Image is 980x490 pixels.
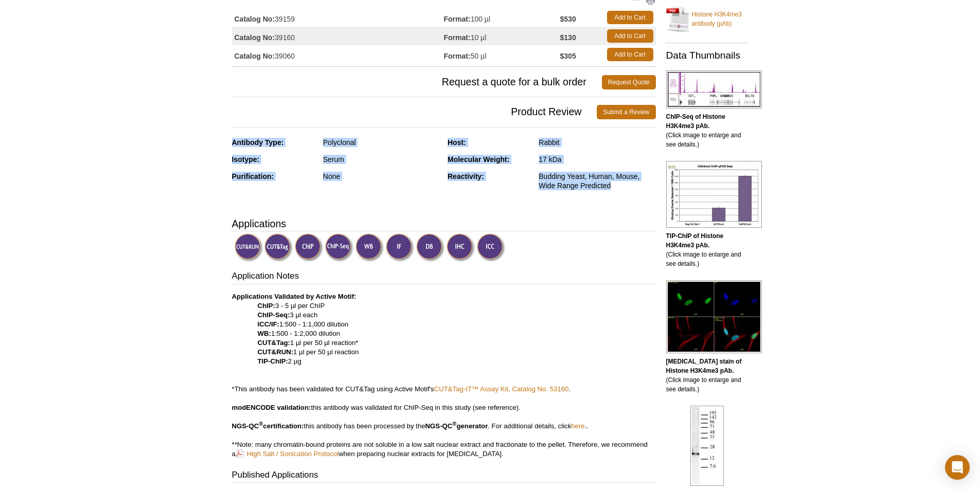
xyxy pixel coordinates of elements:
h2: Data Thumbnails [666,51,749,60]
img: Histone H3K4me3 antibody (pAb) tested by immunofluorescence. [666,280,762,353]
b: [MEDICAL_DATA] stain of Histone H3K4me3 pAb. [666,358,742,374]
b: modENCODE validation: [232,404,311,411]
strong: Format: [444,51,471,61]
strong: Format: [444,33,471,42]
strong: Host: [448,138,466,147]
h3: Applications [232,216,656,231]
a: Submit a Review [597,105,655,119]
strong: Catalog No: [235,33,275,42]
strong: Molecular Weight: [448,155,509,164]
img: Immunocytochemistry Validated [477,233,505,262]
img: Histone H3K4me3 antibody (pAb) tested by Western blot. [690,406,724,486]
div: Rabbit [539,138,655,147]
img: Immunofluorescence Validated [386,233,414,262]
strong: TIP-ChIP: [258,357,288,365]
span: Request a quote for a bulk order [232,75,602,89]
img: ChIP Validated [295,233,323,262]
h3: Application Notes [232,270,656,284]
b: NGS-QC certification: [232,422,304,430]
img: Dot Blot Validated [416,233,444,262]
strong: Antibody Type: [232,138,284,147]
strong: Reactivity: [448,172,484,180]
a: Histone H3K4me3 antibody (pAb) [666,4,749,34]
strong: Isotype: [232,155,260,164]
a: High Salt / Sonication Protocol [236,449,338,459]
td: 50 µl [444,45,560,64]
a: Add to Cart [607,29,653,43]
b: NGS-QC generator [425,422,488,430]
div: 17 kDa [539,155,655,164]
td: 10 µl [444,27,560,45]
div: Serum [323,155,440,164]
img: ChIP-Seq Validated [325,233,353,262]
td: 39160 [232,27,444,45]
td: 100 µl [444,8,560,27]
strong: $130 [560,33,576,42]
h3: Published Applications [232,469,656,483]
a: CUT&Tag-IT™ Assay Kit, Catalog No. 53160 [434,385,569,393]
strong: ICC/IF: [258,320,280,328]
div: None [323,172,440,181]
img: Immunohistochemistry Validated [447,233,475,262]
img: CUT&Tag Validated [264,233,293,262]
p: 3 - 5 µl per ChIP 3 µl each 1:500 - 1:1,000 dilution 1:500 - 1:2,000 dilution 1 µl per 50 µl reac... [232,292,656,459]
a: Request Quote [602,75,656,89]
b: TIP-ChIP of Histone H3K4me3 pAb. [666,232,724,249]
img: Histone H3K4me3 antibody (pAb) tested by ChIP-Seq. [666,70,762,108]
strong: $530 [560,14,576,24]
strong: $305 [560,51,576,61]
b: Applications Validated by Active Motif: [232,293,357,300]
strong: WB: [258,330,271,337]
p: (Click image to enlarge and see details.) [666,231,749,268]
img: CUT&RUN Validated [235,233,263,262]
strong: CUT&RUN: [258,348,294,356]
div: Polyclonal [323,138,440,147]
strong: CUT&Tag: [258,339,290,347]
td: 39060 [232,45,444,64]
a: Add to Cart [607,48,653,61]
strong: ChIP: [258,302,275,310]
strong: Purification: [232,172,274,180]
b: ChIP-Seq of Histone H3K4me3 pAb. [666,113,725,130]
img: Western Blot Validated [355,233,384,262]
strong: Format: [444,14,471,24]
td: 39159 [232,8,444,27]
strong: Catalog No: [235,51,275,61]
strong: ChIP-Seq: [258,311,290,319]
p: (Click image to enlarge and see details.) [666,357,749,394]
sup: ® [259,421,263,427]
sup: ® [452,421,456,427]
a: Add to Cart [607,11,653,24]
p: (Click image to enlarge and see details.) [666,112,749,149]
span: Product Review [232,105,597,119]
div: Budding Yeast, Human, Mouse, Wide Range Predicted [539,172,655,190]
a: here [571,422,584,430]
div: Open Intercom Messenger [945,455,970,480]
img: Histone H3K4me3 antibody (pAb) tested by TIP-ChIP. [666,161,762,228]
strong: Catalog No: [235,14,275,24]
